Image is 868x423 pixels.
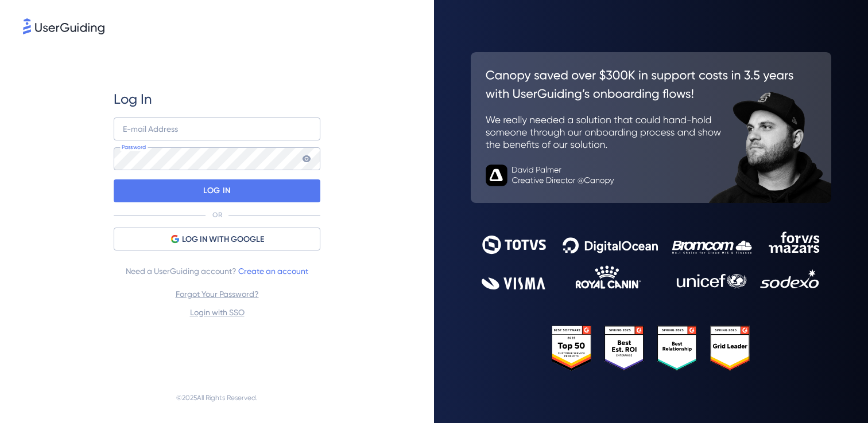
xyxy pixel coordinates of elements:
span: Need a UserGuiding account? [126,264,308,278]
img: 25303e33045975176eb484905ab012ff.svg [552,326,750,371]
a: Login with SSO [190,308,245,317]
img: 26c0aa7c25a843aed4baddd2b5e0fa68.svg [471,52,831,203]
a: Forgot Your Password? [176,289,259,299]
img: 9302ce2ac39453076f5bc0f2f2ca889b.svg [482,232,820,289]
p: LOG IN [203,182,230,200]
span: LOG IN WITH GOOGLE [182,233,264,246]
p: OR [212,210,222,220]
a: Create an account [238,267,308,276]
span: © 2025 All Rights Reserved. [176,391,258,405]
span: Log In [114,90,152,108]
input: example@company.com [114,117,320,140]
img: 8faab4ba6bc7696a72372aa768b0286c.svg [23,18,104,34]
